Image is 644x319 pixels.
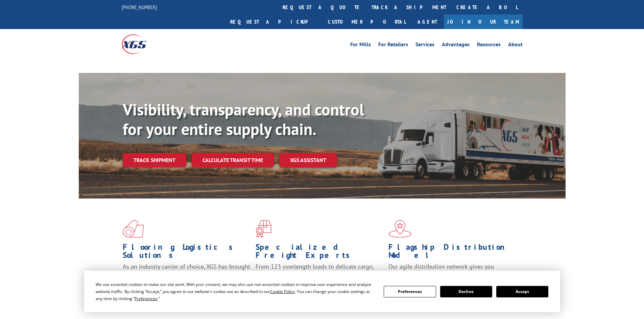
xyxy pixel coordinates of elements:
button: Decline [440,286,492,297]
span: As an industry carrier of choice, XGS has brought innovation and dedication to flooring logistics... [123,263,250,287]
a: Track shipment [123,153,186,167]
h1: Flooring Logistics Solutions [123,243,251,263]
a: For Retailers [378,42,408,49]
h1: Flagship Distribution Model [388,243,516,263]
span: Preferences [135,296,158,301]
a: Agent [411,15,444,29]
a: XGS ASSISTANT [279,153,337,167]
span: Cookie Policy [270,289,295,294]
a: Resources [477,42,501,49]
img: xgs-icon-total-supply-chain-intelligence-red [123,220,144,238]
button: Preferences [384,286,436,297]
a: Join Our Team [444,15,523,29]
button: Accept [496,286,548,297]
h1: Specialized Freight Experts [256,243,383,263]
a: Advantages [442,42,470,49]
p: From 123 overlength loads to delicate cargo, our experienced staff knows the best way to move you... [256,263,383,293]
div: We use essential cookies to make our site work. With your consent, we may also use non-essential ... [96,281,376,302]
a: Request a pickup [225,15,323,29]
a: [PHONE_NUMBER] [122,4,157,10]
b: Visibility, transparency, and control for your entire supply chain. [123,99,364,139]
a: Customer Portal [323,15,411,29]
img: xgs-icon-focused-on-flooring-red [256,220,271,238]
div: Cookie Consent Prompt [84,271,560,312]
a: Services [415,42,434,49]
a: Calculate transit time [192,153,274,167]
a: About [508,42,523,49]
span: Our agile distribution network gives you nationwide inventory management on demand. [388,263,513,278]
a: For Mills [350,42,371,49]
img: xgs-icon-flagship-distribution-model-red [388,220,412,238]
